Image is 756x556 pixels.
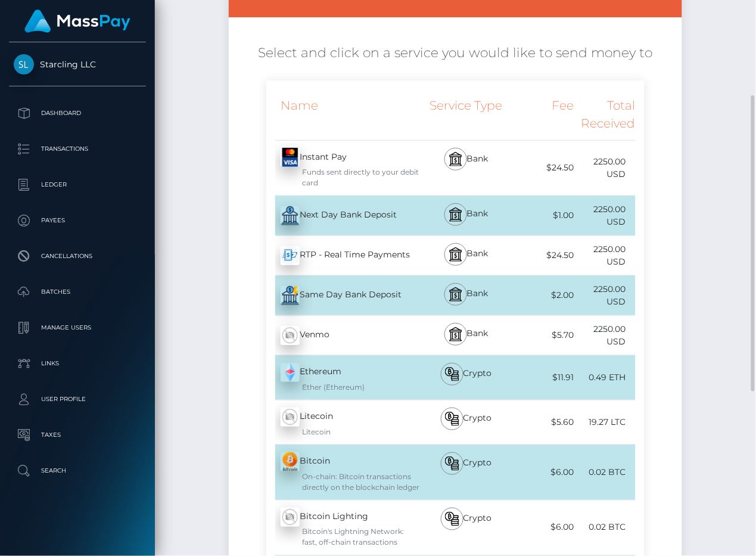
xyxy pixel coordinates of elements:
[281,326,300,345] img: wMhJQYtZFAryAAAAABJRU5ErkJggg==
[14,462,141,480] p: Search
[512,202,574,229] div: $1.00
[14,140,141,158] p: Transactions
[512,409,574,436] div: $5.60
[266,89,420,140] div: Name
[512,89,574,140] div: Fee
[512,154,574,181] div: $24.50
[9,206,146,235] a: Payees
[574,459,635,486] div: 0.02 BTC
[266,445,420,500] div: Bitcoin
[9,384,146,414] a: User Profile
[574,514,635,541] div: 0.02 BTC
[14,176,141,194] p: Ledger
[266,319,420,352] div: Venmo
[420,316,512,355] div: Bank
[14,247,141,265] p: Cancellations
[9,170,146,200] a: Ledger
[420,276,512,315] div: Bank
[512,364,574,391] div: $11.91
[281,452,300,471] img: zxlM9hkiQ1iKKYMjuOruv9zc3NfAFPM+lQmnX+Hwj+0b3s+QqDAAAAAElFTkSuQmCC
[420,501,512,555] div: Crypto
[574,148,635,188] div: 2250.00 USD
[420,356,512,400] div: Crypto
[281,471,420,493] div: On-chain: Bitcoin transactions directly on the blockchain ledger
[281,408,300,427] img: wMhJQYtZFAryAAAAABJRU5ErkJggg==
[9,241,146,271] a: Cancellations
[9,313,146,343] a: Manage Users
[266,141,420,195] div: Instant Pay
[449,247,463,262] img: bank.svg
[449,207,463,222] img: bank.svg
[9,420,146,450] a: Taxes
[14,390,141,408] p: User Profile
[512,242,574,269] div: $24.50
[574,364,635,391] div: 0.49 ETH
[445,367,459,381] img: bitcoin.svg
[9,134,146,164] a: Transactions
[512,282,574,309] div: $2.00
[445,412,459,426] img: bitcoin.svg
[9,277,146,307] a: Batches
[266,356,420,400] div: Ethereum
[445,512,459,526] img: bitcoin.svg
[9,59,146,70] span: Starcling LLC
[574,196,635,235] div: 2250.00 USD
[281,167,420,188] div: Funds sent directly to your debit card
[420,400,512,445] div: Crypto
[266,400,420,445] div: Litecoin
[420,196,512,235] div: Bank
[281,363,300,382] img: z+HV+S+XklAdAAAAABJRU5ErkJggg==
[24,10,130,33] img: MassPay Logo
[574,316,635,355] div: 2250.00 USD
[14,212,141,229] p: Payees
[445,456,459,471] img: bitcoin.svg
[512,322,574,349] div: $5.70
[266,279,420,312] div: Same Day Bank Deposit
[574,236,635,275] div: 2250.00 USD
[281,148,300,167] img: QwWugUCNyICDhMjofT14yaqUfddCM6mkz1jyhlzQJMfnoYLnQKBG4sBBx5acn+Idg5zKpHvf4PMFFwNoJ2cDAAAAAASUVORK5...
[281,382,420,393] div: Ether (Ethereum)
[420,89,512,140] div: Service Type
[266,239,420,272] div: RTP - Real Time Payments
[420,236,512,275] div: Bank
[281,206,300,225] img: 8MxdlsaCuGbAAAAAElFTkSuQmCC
[9,349,146,378] a: Links
[14,426,141,444] p: Taxes
[266,501,420,555] div: Bitcoin Lighting
[420,445,512,500] div: Crypto
[420,141,512,195] div: Bank
[9,456,146,486] a: Search
[14,355,141,372] p: Links
[281,286,300,305] img: uObGLS8Ltq9ceZQwppFW9RMbi2NbuedY4gAAAABJRU5ErkJggg==
[238,44,673,63] h5: Select and click on a service you would like to send money to
[14,319,141,337] p: Manage Users
[574,409,635,436] div: 19.27 LTC
[574,276,635,315] div: 2250.00 USD
[512,514,574,541] div: $6.00
[14,54,34,74] img: Starcling LLC
[449,327,463,341] img: bank.svg
[9,98,146,128] a: Dashboard
[281,508,300,527] img: wMhJQYtZFAryAAAAABJRU5ErkJggg==
[14,283,141,301] p: Batches
[281,527,420,548] div: Bitcoin's Lightning Network: fast, off-chain transactions
[281,246,300,265] img: wcGC+PCrrIMMAAAAABJRU5ErkJggg==
[266,199,420,232] div: Next Day Bank Deposit
[449,152,463,166] img: bank.svg
[281,427,420,437] div: Litecoin
[512,459,574,486] div: $6.00
[574,89,635,140] div: Total Received
[14,104,141,122] p: Dashboard
[449,287,463,302] img: bank.svg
